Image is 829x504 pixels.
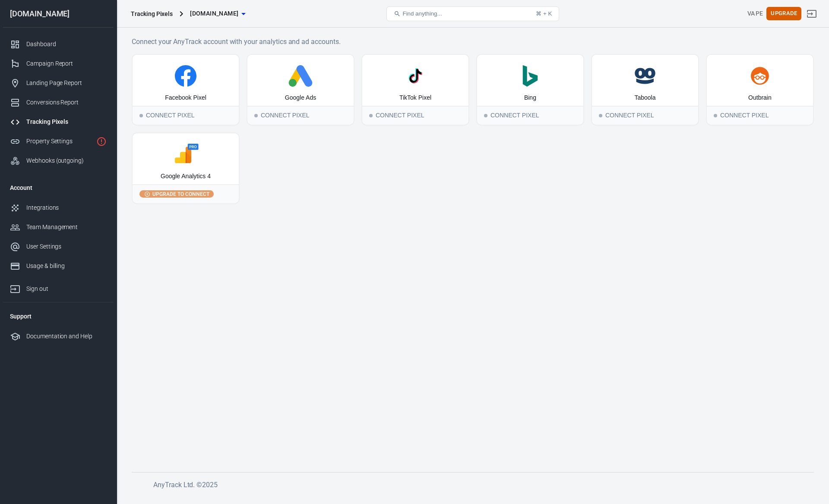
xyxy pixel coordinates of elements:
div: Bing [524,94,536,102]
a: Landing Page Report [3,73,114,93]
button: OutbrainConnect PixelConnect Pixel [706,54,814,126]
span: Connect Pixel [599,114,602,117]
button: Facebook PixelConnect PixelConnect Pixel [132,54,240,126]
div: Connect Pixel [362,106,468,125]
h6: AnyTrack Ltd. © 2025 [153,479,801,490]
span: Connect Pixel [254,114,258,117]
a: Sign out [3,276,114,299]
div: Connect Pixel [592,106,698,125]
a: Tracking Pixels [3,112,114,132]
div: Landing Page Report [26,79,107,88]
div: User Settings [26,242,107,251]
div: [DOMAIN_NAME] [3,10,114,18]
span: Find anything... [402,10,442,17]
button: Google Analytics 4Upgrade to connect [132,132,240,204]
div: Tracking Pixels [26,117,107,126]
div: Sign out [26,284,107,293]
a: User Settings [3,237,114,256]
h6: Connect your AnyTrack account with your analytics and ad accounts. [132,36,814,47]
a: Dashboard [3,35,114,54]
span: Connect Pixel [484,114,487,117]
div: Tracking Pixels [131,9,173,18]
span: Connect Pixel [714,114,717,117]
div: Google Analytics 4 [161,172,211,181]
div: Webhooks (outgoing) [26,156,107,165]
button: Upgrade [766,7,801,20]
div: TikTok Pixel [399,94,431,102]
div: Facebook Pixel [165,94,206,102]
button: [DOMAIN_NAME] [187,6,249,22]
div: Conversions Report [26,98,107,107]
button: TikTok PixelConnect PixelConnect Pixel [361,54,469,126]
div: Campaign Report [26,59,107,68]
div: Integrations [26,203,107,212]
div: Connect Pixel [707,106,813,125]
a: Integrations [3,198,114,217]
div: ⌘ + K [536,10,552,17]
div: Google Ads [285,94,316,102]
div: Connect Pixel [247,106,354,125]
div: Connect Pixel [477,106,583,125]
span: tuume.com [190,8,238,19]
span: Connect Pixel [139,114,143,117]
div: Outbrain [748,94,772,102]
button: TaboolaConnect PixelConnect Pixel [591,54,699,126]
div: Team Management [26,223,107,232]
a: Team Management [3,217,114,237]
div: Taboola [634,94,655,102]
div: Connect Pixel [133,106,239,125]
span: Upgrade to connect [151,190,211,198]
a: Conversions Report [3,93,114,112]
div: Documentation and Help [26,332,107,341]
div: Dashboard [26,40,107,49]
a: Sign out [801,3,822,24]
li: Account [3,177,114,198]
div: Property Settings [26,137,93,146]
button: Google AdsConnect PixelConnect Pixel [247,54,354,126]
span: Connect Pixel [369,114,373,117]
div: Account id: qidNBLJg [747,9,763,18]
li: Support [3,306,114,327]
div: Usage & billing [26,261,107,271]
a: Webhooks (outgoing) [3,151,114,170]
svg: Property is not installed yet [96,136,107,147]
a: Property Settings [3,132,114,151]
button: Find anything...⌘ + K [386,6,559,21]
a: Usage & billing [3,256,114,276]
a: Campaign Report [3,54,114,73]
iframe: Intercom live chat [800,462,820,482]
button: BingConnect PixelConnect Pixel [476,54,584,126]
